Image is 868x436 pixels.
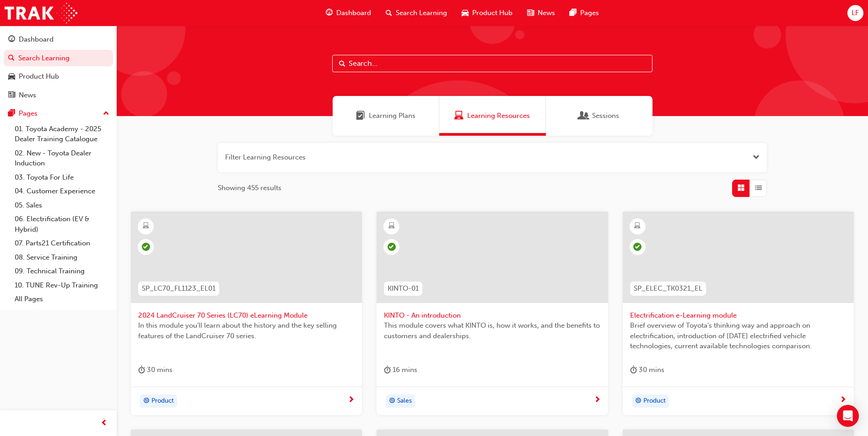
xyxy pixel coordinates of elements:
[847,5,863,21] button: LF
[333,96,439,136] a: Learning PlansLearning Plans
[388,243,396,251] span: learningRecordVerb_PASS-icon
[131,212,362,415] a: SP_LC70_FL1123_EL012024 LandCruiser 70 Series (LC70) eLearning ModuleIn this module you'll learn ...
[384,364,417,376] div: 16 mins
[633,243,642,251] span: learningRecordVerb_COMPLETE-icon
[5,3,77,23] img: Trak
[738,183,744,193] span: Grid
[4,105,113,122] button: Pages
[579,111,588,121] span: Sessions
[538,8,555,18] span: News
[570,7,577,19] span: pages-icon
[397,396,412,406] span: Sales
[594,396,601,404] span: next-icon
[396,8,447,18] span: Search Learning
[332,55,652,72] input: Search...
[580,8,599,18] span: Pages
[103,108,109,120] span: up-icon
[840,396,846,404] span: next-icon
[386,7,392,19] span: search-icon
[520,4,562,22] a: news-iconNews
[635,395,642,407] span: target-icon
[11,212,113,236] a: 06. Electrification (EV & Hybrid)
[454,4,520,22] a: car-iconProduct Hub
[19,108,38,119] div: Pages
[439,96,546,136] a: Learning ResourcesLearning Resources
[634,283,702,294] span: SP_ELEC_TK0321_EL
[151,396,174,406] span: Product
[138,310,355,321] span: 2024 LandCruiser 70 Series (LC70) eLearning Module
[472,8,512,18] span: Product Hub
[11,278,113,292] a: 10. TUNE Rev-Up Training
[218,183,281,193] span: Showing 455 results
[8,110,15,118] span: pages-icon
[326,7,333,19] span: guage-icon
[4,87,113,104] a: News
[143,395,150,407] span: target-icon
[378,4,454,22] a: search-iconSearch Learning
[11,146,113,170] a: 02. New - Toyota Dealer Induction
[630,320,846,351] span: Brief overview of Toyota’s thinking way and approach on electrification, introduction of [DATE] e...
[467,111,530,121] span: Learning Resources
[852,8,859,18] span: LF
[356,111,365,121] span: Learning Plans
[755,183,762,193] span: List
[454,111,464,121] span: Learning Resources
[138,364,173,376] div: 30 mins
[138,364,145,376] span: duration-icon
[4,29,113,105] button: DashboardSearch LearningProduct HubNews
[527,7,534,19] span: news-icon
[101,418,108,429] span: prev-icon
[4,31,113,48] a: Dashboard
[11,250,113,265] a: 08. Service Training
[8,54,15,63] span: search-icon
[546,96,652,136] a: SessionsSessions
[4,68,113,85] a: Product Hub
[630,364,664,376] div: 30 mins
[142,283,216,294] span: SP_LC70_FL1123_EL01
[11,292,113,306] a: All Pages
[369,111,415,121] span: Learning Plans
[630,364,637,376] span: duration-icon
[318,4,378,22] a: guage-iconDashboard
[142,243,150,251] span: learningRecordVerb_PASS-icon
[4,50,113,67] a: Search Learning
[339,58,345,69] span: Search
[8,36,15,44] span: guage-icon
[384,320,600,341] span: This module covers what KINTO is, how it works, and the benefits to customers and dealerships.
[11,236,113,250] a: 07. Parts21 Certification
[643,396,666,406] span: Product
[19,90,36,101] div: News
[462,7,469,19] span: car-icon
[143,220,149,232] span: learningResourceType_ELEARNING-icon
[11,122,113,146] a: 01. Toyota Academy - 2025 Dealer Training Catalogue
[348,396,355,404] span: next-icon
[11,198,113,213] a: 05. Sales
[11,264,113,278] a: 09. Technical Training
[336,8,371,18] span: Dashboard
[837,405,859,427] div: Open Intercom Messenger
[8,91,15,100] span: news-icon
[562,4,606,22] a: pages-iconPages
[19,34,54,45] div: Dashboard
[634,220,641,232] span: learningResourceType_ELEARNING-icon
[389,395,395,407] span: target-icon
[384,364,391,376] span: duration-icon
[11,170,113,185] a: 03. Toyota For Life
[630,310,846,321] span: Electrification e-Learning module
[138,320,355,341] span: In this module you'll learn about the history and the key selling features of the LandCruiser 70 ...
[19,71,59,82] div: Product Hub
[388,283,419,294] span: KINTO-01
[384,310,600,321] span: KINTO - An introduction
[377,212,608,415] a: KINTO-01KINTO - An introductionThis module covers what KINTO is, how it works, and the benefits t...
[753,152,760,163] button: Open the filter
[388,220,395,232] span: learningResourceType_ELEARNING-icon
[623,212,854,415] a: SP_ELEC_TK0321_ELElectrification e-Learning moduleBrief overview of Toyota’s thinking way and app...
[592,111,619,121] span: Sessions
[8,73,15,81] span: car-icon
[11,184,113,198] a: 04. Customer Experience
